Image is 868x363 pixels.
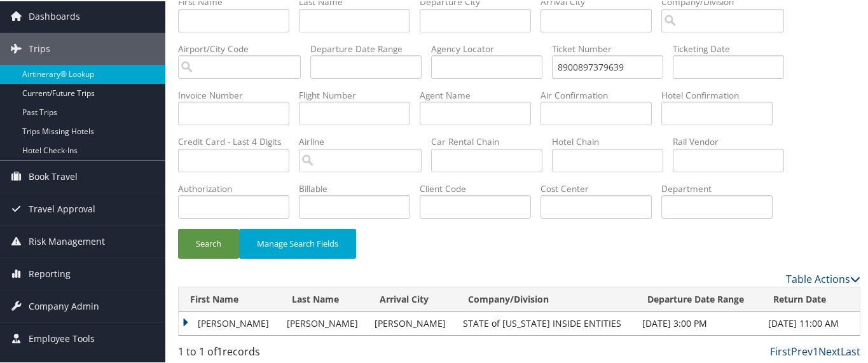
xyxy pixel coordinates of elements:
[541,181,661,194] label: Cost Center
[813,343,818,357] a: 1
[29,289,99,321] span: Company Admin
[280,311,369,334] td: [PERSON_NAME]
[299,181,420,194] label: Billable
[368,286,457,311] th: Arrival City: activate to sort column ascending
[420,181,541,194] label: Client Code
[420,88,541,100] label: Agent Name
[661,181,782,194] label: Department
[431,134,552,147] label: Car Rental Chain
[178,134,299,147] label: Credit Card - Last 4 Digits
[217,343,223,357] span: 1
[762,311,860,334] td: [DATE] 11:00 AM
[178,181,299,194] label: Authorization
[178,88,299,100] label: Invoice Number
[29,322,95,353] span: Employee Tools
[661,88,782,100] label: Hotel Confirmation
[29,160,78,191] span: Book Travel
[368,311,457,334] td: [PERSON_NAME]
[29,257,71,289] span: Reporting
[786,271,860,285] a: Table Actions
[178,228,239,257] button: Search
[636,286,761,311] th: Departure Date Range: activate to sort column descending
[299,134,431,147] label: Airline
[457,286,636,311] th: Company/Division
[818,343,841,357] a: Next
[457,311,636,334] td: STATE of [US_STATE] INSIDE ENTITIES
[791,343,813,357] a: Prev
[310,41,431,54] label: Departure Date Range
[29,192,95,224] span: Travel Approval
[179,311,280,334] td: [PERSON_NAME]
[636,311,761,334] td: [DATE] 3:00 PM
[673,41,794,54] label: Ticketing Date
[29,224,105,256] span: Risk Management
[762,286,860,311] th: Return Date: activate to sort column ascending
[179,286,280,311] th: First Name: activate to sort column ascending
[280,286,369,311] th: Last Name: activate to sort column ascending
[431,41,552,54] label: Agency Locator
[178,41,310,54] label: Airport/City Code
[770,343,791,357] a: First
[552,41,673,54] label: Ticket Number
[552,134,673,147] label: Hotel Chain
[239,228,356,257] button: Manage Search Fields
[673,134,794,147] label: Rail Vendor
[299,88,420,100] label: Flight Number
[29,32,50,64] span: Trips
[841,343,860,357] a: Last
[541,88,661,100] label: Air Confirmation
